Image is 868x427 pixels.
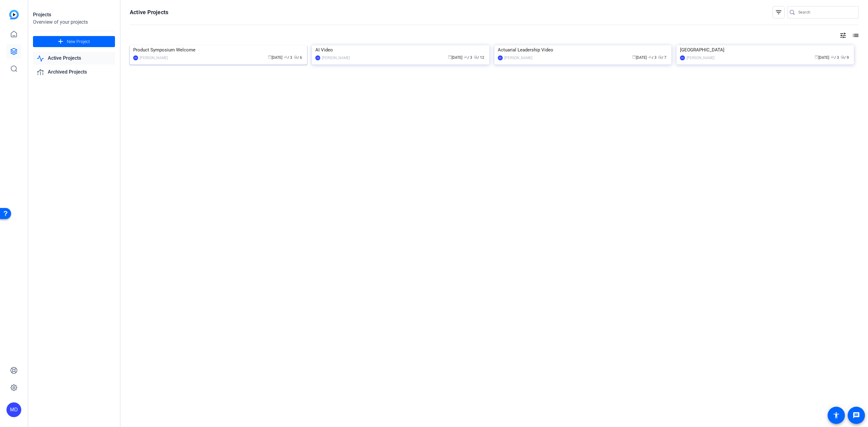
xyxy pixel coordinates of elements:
[680,55,685,60] div: SW
[658,55,666,60] span: / 7
[448,55,452,59] span: calendar_today
[133,55,138,60] div: SW
[498,45,668,54] div: Actuarial Leadership Video
[294,55,297,59] span: radio
[851,32,859,39] mat-icon: list
[815,55,829,60] span: [DATE]
[33,11,115,18] div: Projects
[464,55,468,59] span: group
[130,9,168,16] h1: Active Projects
[448,55,462,60] span: [DATE]
[33,18,115,26] div: Overview of your projects
[474,55,477,59] span: radio
[268,55,272,59] span: calendar_today
[464,55,472,60] span: / 3
[833,412,840,419] mat-icon: accessibility
[841,55,849,60] span: / 9
[33,52,115,65] a: Active Projects
[9,10,19,19] img: blue-gradient.svg
[632,55,636,59] span: calendar_today
[648,55,652,59] span: group
[841,55,844,59] span: radio
[284,55,288,59] span: group
[474,55,484,60] span: / 12
[839,32,847,39] mat-icon: tune
[294,55,302,60] span: / 6
[831,55,834,59] span: group
[268,55,282,60] span: [DATE]
[680,45,850,54] div: [GEOGRAPHIC_DATA]
[284,55,292,60] span: / 3
[686,55,714,61] div: [PERSON_NAME]
[57,38,64,46] mat-icon: add
[315,55,320,60] div: SW
[67,38,90,45] span: New Project
[133,45,304,54] div: Product Symposium Welcome
[504,55,532,61] div: [PERSON_NAME]
[831,55,839,60] span: / 3
[815,55,818,59] span: calendar_today
[648,55,657,60] span: / 3
[498,55,503,60] div: SW
[140,55,168,61] div: [PERSON_NAME]
[853,412,860,419] mat-icon: message
[322,55,350,61] div: [PERSON_NAME]
[6,402,21,417] div: MD
[33,66,115,79] a: Archived Projects
[775,9,782,16] mat-icon: filter_list
[315,45,486,54] div: AI Video
[632,55,647,60] span: [DATE]
[658,55,662,59] span: radio
[33,36,115,47] button: New Project
[798,9,854,16] input: Search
